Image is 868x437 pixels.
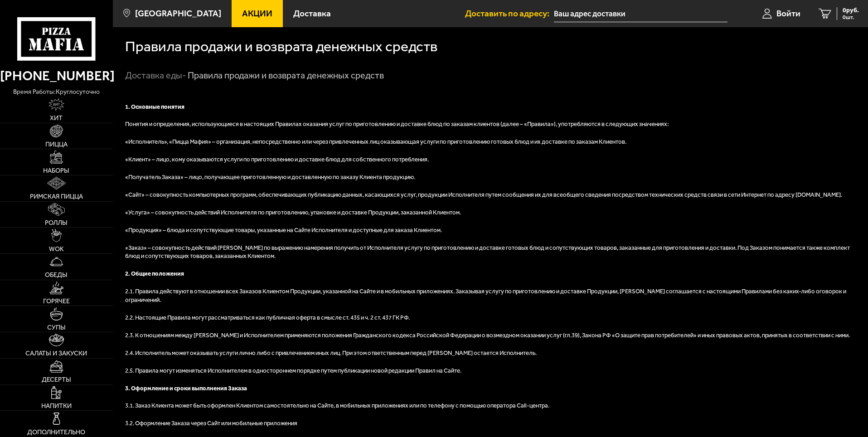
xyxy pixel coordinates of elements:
span: Акции [242,9,272,18]
b: 1. Основные понятия [125,103,184,110]
span: [GEOGRAPHIC_DATA] [135,9,221,18]
span: Римская пицца [30,193,83,199]
p: «Получатель Заказа» – лицо, получающее приготовленную и доставленную по заказу Клиента продукцию. [125,173,856,182]
p: 2.5. Правила могут изменяться Исполнителем в одностороннем порядке путем публикации новой редакци... [125,367,856,375]
p: «Заказ» – совокупность действий [PERSON_NAME] по выражению намерения получить от Исполнителя услу... [125,244,856,261]
b: 2. Общие положения [125,270,184,277]
span: Дополнительно [27,429,85,435]
span: Хит [50,115,63,121]
span: Горячее [43,298,70,304]
span: Обеды [45,272,68,278]
p: «Продукция» – блюда и сопутствующие товары, указанные на Сайте Исполнителя и доступные для заказа... [125,226,856,235]
b: 3. Оформление и сроки выполнения Заказа [125,385,247,392]
span: Напитки [41,403,72,409]
span: Супы [47,324,66,330]
a: Доставка еды- [125,70,186,81]
p: «Клиент» – лицо, кому оказываются услуги по приготовлению и доставке блюд для собственного потреб... [125,155,856,164]
p: «Сайт» – совокупность компьютерных программ, обеспечивающих публикацию данных, касающихся услуг, ... [125,191,856,199]
span: WOK [49,246,64,252]
p: 2.4. Исполнитель может оказывать услуги лично либо с привлечением иных лиц. При этом ответственны... [125,349,856,358]
h1: Правила продажи и возврата денежных средств [125,39,437,54]
input: Ваш адрес доставки [554,5,727,22]
span: Доставить по адресу: [465,9,554,18]
span: Доставка [293,9,331,18]
p: 2.1. Правила действуют в отношении всех Заказов Клиентом Продукции, указанной на Сайте и в мобиль... [125,287,856,305]
span: Десерты [42,376,71,383]
p: «Услуга» – совокупность действий Исполнителя по приготовлению, упаковке и доставке Продукции, зак... [125,209,856,217]
div: Правила продажи и возврата денежных средств [188,70,384,82]
p: «Исполнитель», «Пицца Мафия» – организация, непосредственно или через привлеченных лиц оказывающа... [125,138,856,146]
span: Пицца [45,141,68,147]
p: 3.2. Оформление Заказа через Сайт или мобильные приложения [125,419,856,428]
p: 2.3. К отношениям между [PERSON_NAME] и Исполнителем применяются положения Гражданского кодекса Р... [125,331,856,340]
span: Наборы [43,167,69,174]
p: 3.1. Заказ Клиента может быть оформлен Клиентом самостоятельно на Сайте, в мобильных приложениях ... [125,402,856,410]
span: Салаты и закуски [25,350,87,356]
span: Войти [776,9,800,18]
span: 0 шт. [843,15,859,20]
span: 0 руб. [843,7,859,14]
p: Понятия и определения, использующиеся в настоящих Правилах оказания услуг по приготовлению и дост... [125,120,856,129]
span: Роллы [45,219,68,226]
p: 2.2. Настоящие Правила могут рассматриваться как публичная оферта в смысле ст. 435 и ч. 2 ст. 437... [125,314,856,322]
